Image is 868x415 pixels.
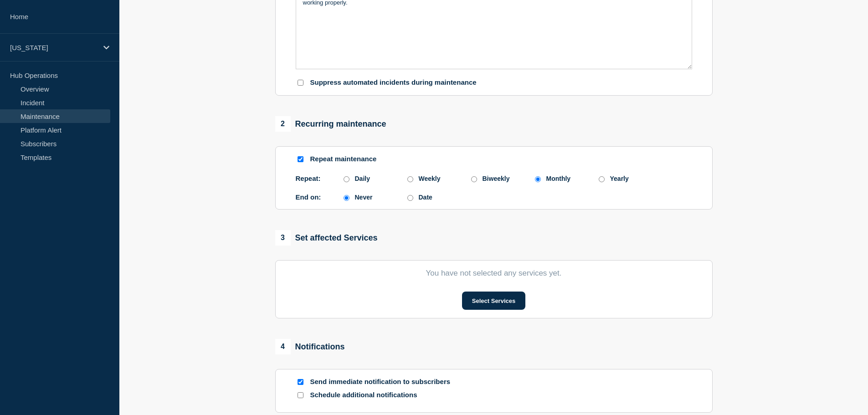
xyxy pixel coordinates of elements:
input: Schedule additional notifications [298,392,303,398]
div: Notifications [275,339,345,354]
div: Never [355,194,373,201]
input: Yearly [599,176,605,182]
p: Send immediate notification to subscribers [310,378,456,386]
p: Repeat: [296,174,341,182]
div: Set affected Services [275,230,378,246]
span: 4 [275,339,291,354]
p: End on: [296,193,341,201]
p: Schedule additional notifications [310,391,456,400]
input: Date [407,195,413,201]
div: Daily [355,175,370,182]
div: Recurring maintenance [275,116,386,132]
input: Daily [344,176,349,182]
input: Suppress automated incidents during maintenance [298,80,303,86]
div: Date [419,194,432,201]
span: 2 [275,116,291,132]
div: Biweekly [483,175,510,182]
p: [US_STATE] [10,44,98,51]
p: Repeat maintenance [310,155,377,164]
div: Weekly [419,175,441,182]
input: Repeat maintenance [298,156,303,162]
input: Monthly [535,176,541,182]
p: Suppress automated incidents during maintenance [310,78,477,87]
span: 3 [275,230,291,246]
input: Send immediate notification to subscribers [298,379,303,385]
button: Select Services [462,292,525,310]
p: You have not selected any services yet. [296,269,692,278]
input: Never [344,195,349,201]
input: Weekly [407,176,413,182]
input: Biweekly [471,176,477,182]
div: Yearly [610,175,629,182]
div: Monthly [546,175,571,182]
